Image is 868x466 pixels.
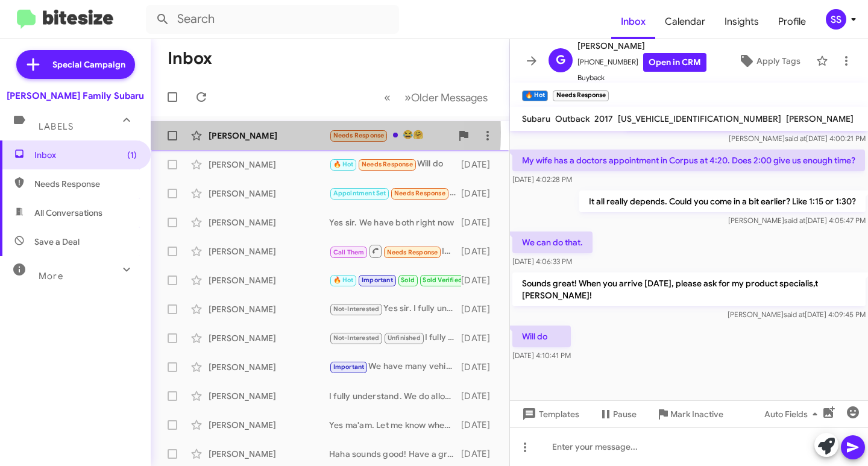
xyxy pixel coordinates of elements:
nav: Page navigation example [377,85,495,110]
span: said at [784,216,805,225]
span: (1) [127,149,137,161]
span: More [39,271,63,282]
span: [PERSON_NAME] [577,39,706,53]
p: My wife has a doctors appointment in Corpus at 4:20. Does 2:00 give us enough time? [512,150,865,171]
input: Search [146,5,399,34]
span: [PERSON_NAME] [DATE] 4:09:45 PM [728,310,866,319]
span: Older Messages [411,91,488,104]
span: Sold [401,276,415,284]
div: [DATE] [461,448,500,460]
span: [PERSON_NAME] [786,113,854,124]
a: Inbox [611,4,655,39]
span: said at [784,310,805,319]
span: Needs Response [362,160,413,168]
div: [DATE] [461,245,500,257]
div: [PERSON_NAME] [209,361,329,373]
span: Subaru [522,113,550,124]
span: Mark Inactive [670,403,723,425]
span: » [404,90,411,105]
span: 🔥 Hot [333,160,354,168]
div: [DATE] [461,274,500,286]
a: Calendar [655,4,715,39]
div: [PERSON_NAME] Family Subaru [7,90,144,102]
span: [US_VEHICLE_IDENTIFICATION_NUMBER] [618,113,781,124]
span: Not-Interested [333,334,380,342]
div: [DATE] [461,187,500,200]
span: Appointment Set [333,189,386,197]
div: I fully understand. We do allow dealer trades for New vehicles. The rates have dropped a ton late... [329,390,461,402]
span: Call Them [333,248,365,256]
span: [DATE] 4:06:33 PM [512,257,572,266]
button: Previous [377,85,398,110]
a: Open in CRM [643,53,706,72]
button: Templates [510,403,589,425]
div: [PERSON_NAME] [209,130,329,142]
div: [DATE] [461,332,500,344]
span: Special Campaign [52,58,125,71]
span: said at [785,134,806,143]
div: [DATE] [461,419,500,431]
button: Pause [589,403,646,425]
p: We can do that. [512,231,593,253]
div: 😂🤗 [329,128,451,142]
div: [PERSON_NAME] [209,187,329,200]
div: I fully understand. Keep us in mind! [329,331,461,345]
div: [DATE] [461,159,500,171]
div: [PERSON_NAME] [209,419,329,431]
span: G [556,51,565,70]
span: [DATE] 4:10:41 PM [512,351,571,360]
span: Needs Response [333,131,385,139]
div: [PERSON_NAME] [209,245,329,257]
button: Auto Fields [755,403,832,425]
div: Haha sounds good! Have a great rest of your day! [329,448,461,460]
span: Outback [555,113,590,124]
span: 🔥 Hot [333,276,354,284]
div: [DATE] [461,390,500,402]
div: [PERSON_NAME] [209,159,329,171]
div: Will do [329,157,461,171]
button: Next [397,85,495,110]
span: [PERSON_NAME] [DATE] 4:05:47 PM [728,216,866,225]
span: Templates [520,403,579,425]
span: Pause [613,403,637,425]
div: SS [826,9,846,30]
span: Auto Fields [764,403,822,425]
span: Apply Tags [756,50,800,72]
a: Profile [769,4,816,39]
span: Labels [39,121,74,132]
p: Will do [512,326,571,347]
a: Special Campaign [16,50,135,79]
h1: Inbox [168,49,212,68]
span: « [384,90,391,105]
span: 2017 [594,113,613,124]
span: Important [333,363,365,371]
span: [DATE] 4:02:28 PM [512,175,572,184]
span: All Conversations [34,207,102,219]
span: Needs Response [394,189,445,197]
div: Yes ma'am. Let me know when you can text. [329,419,461,431]
div: [DATE] [461,303,500,315]
div: [PERSON_NAME] [209,274,329,286]
div: [PERSON_NAME] [209,448,329,460]
span: Insights [715,4,769,39]
div: Hi [PERSON_NAME]. The experience was great! I just reached out to [GEOGRAPHIC_DATA] to see if the... [329,186,461,200]
span: Save a Deal [34,236,80,248]
span: [PHONE_NUMBER] [577,53,706,72]
div: [PERSON_NAME] [209,390,329,402]
p: Sounds great! When you arrive [DATE], please ask for my product specialis,t [PERSON_NAME]! [512,272,866,306]
div: We have many vehicles available. But we do not have auto-folding seats, they are all manually fol... [329,360,461,374]
span: [PERSON_NAME] [DATE] 4:00:21 PM [729,134,866,143]
span: Important [362,276,393,284]
div: Yes sir. I fully understand. Congratulations have a great rest of your day! [329,302,461,316]
div: Yes sir. We have both right now [329,216,461,228]
div: [DATE] [461,216,500,228]
div: [PERSON_NAME] [209,332,329,344]
button: Apply Tags [728,50,810,72]
button: Mark Inactive [646,403,733,425]
span: Needs Response [34,178,137,190]
span: Needs Response [387,248,438,256]
div: [PERSON_NAME] [209,303,329,315]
